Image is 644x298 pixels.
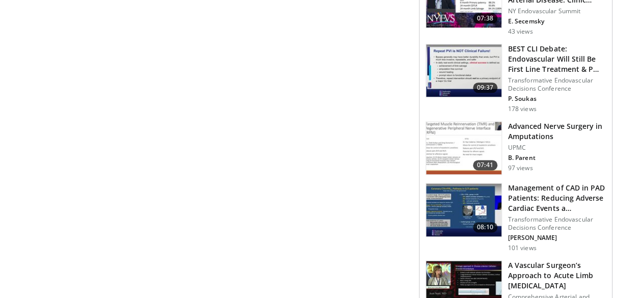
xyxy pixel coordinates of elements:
[508,105,537,113] p: 178 views
[508,121,606,142] h3: Advanced Nerve Surgery in Amputations
[508,183,606,213] h3: Management of CAD in PAD Patients: Reducing Adverse Cardiac Events a…
[426,183,501,236] img: d6bfa6c0-5ced-47c6-9e14-924505b0e9de.150x105_q85_crop-smart_upscale.jpg
[426,183,606,252] a: 08:10 Management of CAD in PAD Patients: Reducing Adverse Cardiac Events a… Transformative Endova...
[508,95,606,103] p: P. Soukas
[508,260,606,291] h3: A Vascular Surgeon’s Approach to Acute Limb [MEDICAL_DATA]
[508,144,606,152] p: UPMC
[473,83,497,93] span: 09:37
[473,160,497,170] span: 07:41
[426,122,501,175] img: 27f8ad3d-7e07-4b28-b51c-d7278e35a495.150x105_q85_crop-smart_upscale.jpg
[508,7,606,15] p: NY Endovascular Summit
[473,222,497,232] span: 08:10
[508,234,606,242] p: [PERSON_NAME]
[508,17,606,25] p: E. Secemsky
[426,121,606,175] a: 07:41 Advanced Nerve Surgery in Amputations UPMC B. Parent 97 views
[508,76,606,93] p: Transformative Endovascular Decisions Conference
[426,44,501,97] img: f3419612-cb16-41e3-add3-8bed86089492.150x105_q85_crop-smart_upscale.jpg
[508,244,537,252] p: 101 views
[508,215,606,232] p: Transformative Endovascular Decisions Conference
[426,44,606,113] a: 09:37 BEST CLI Debate: Endovascular Will Still Be First Line Treatment & P… Transformative Endova...
[508,44,606,74] h3: BEST CLI Debate: Endovascular Will Still Be First Line Treatment & P…
[508,28,533,36] p: 43 views
[508,154,606,162] p: B. Parent
[508,164,533,172] p: 97 views
[473,13,497,23] span: 07:38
